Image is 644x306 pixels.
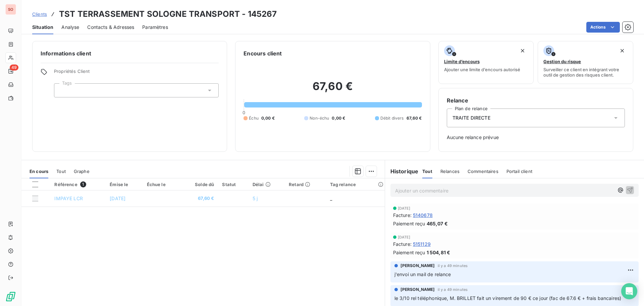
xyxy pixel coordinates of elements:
span: j'envoi un mail de relance [394,271,451,277]
span: Débit divers [380,115,404,121]
h6: Relance [447,96,625,104]
button: Gestion du risqueSurveiller ce client en intégrant votre outil de gestion des risques client. [538,41,633,84]
span: Clients [32,11,47,17]
span: Facture : [393,212,412,219]
div: Échue le [147,182,176,187]
span: En cours [30,169,48,174]
span: Analyse [61,24,79,31]
h2: 67,60 € [244,80,422,100]
span: Paramètres [142,24,168,31]
span: Non-échu [310,115,329,121]
span: 0,00 € [332,115,345,121]
span: Propriétés Client [54,69,219,78]
span: [PERSON_NAME] [400,287,435,293]
button: Actions [586,22,620,33]
div: Open Intercom Messenger [621,283,637,299]
div: SO [5,4,16,15]
span: Paiement reçu [393,220,425,227]
span: 0,00 € [261,115,275,121]
a: Clients [32,11,47,17]
div: Solde dû [184,182,214,187]
div: Référence [54,181,102,187]
span: Échu [249,115,259,121]
div: Statut [222,182,244,187]
span: Ajouter une limite d’encours autorisé [444,67,520,72]
span: 5151129 [413,241,431,248]
span: 1 [80,181,86,187]
span: Graphe [74,169,90,174]
span: Gestion du risque [543,59,581,64]
span: Contacts & Adresses [87,24,134,31]
div: Délai [253,182,281,187]
span: Surveiller ce client en intégrant votre outil de gestion des risques client. [543,67,628,78]
span: 67,60 € [184,195,214,202]
span: Limite d’encours [444,59,480,64]
span: _ [330,195,332,201]
span: 49 [10,64,18,71]
span: Facture : [393,241,412,248]
span: [DATE] [110,195,125,201]
div: Émise le [110,182,139,187]
h6: Encours client [244,49,282,57]
span: il y a 49 minutes [438,288,468,292]
span: Tout [422,169,432,174]
input: Ajouter une valeur [60,87,65,93]
span: il y a 49 minutes [438,264,468,268]
h3: TST TERRASSEMENT SOLOGNE TRANSPORT - 145267 [59,8,277,20]
img: Logo LeanPay [5,291,16,302]
span: [DATE] [398,206,411,210]
span: le 3/10 rel téléphonique, M. BRILLET fait un virement de 90 € ce jour (fac de 67.6 € + frais banc... [394,295,621,301]
span: TRAITE DIRECTE [452,115,490,121]
h6: Informations client [41,49,219,57]
span: 465,07 € [427,220,448,227]
span: Relances [440,169,460,174]
span: 67,60 € [407,115,422,121]
div: Retard [289,182,322,187]
div: Tag relance [330,182,381,187]
span: 1 504,81 € [427,249,450,256]
span: IMPAYE LCR [54,195,83,201]
span: Tout [56,169,66,174]
h6: Historique [385,167,419,175]
span: 0 [243,110,245,115]
span: 5 j [253,195,258,201]
span: Situation [32,24,53,31]
button: Limite d’encoursAjouter une limite d’encours autorisé [438,41,534,84]
span: [DATE] [398,235,411,239]
span: Aucune relance prévue [447,134,625,141]
span: Paiement reçu [393,249,425,256]
span: 5140678 [413,212,433,219]
span: Commentaires [468,169,498,174]
span: Portail client [506,169,532,174]
span: [PERSON_NAME] [400,263,435,269]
